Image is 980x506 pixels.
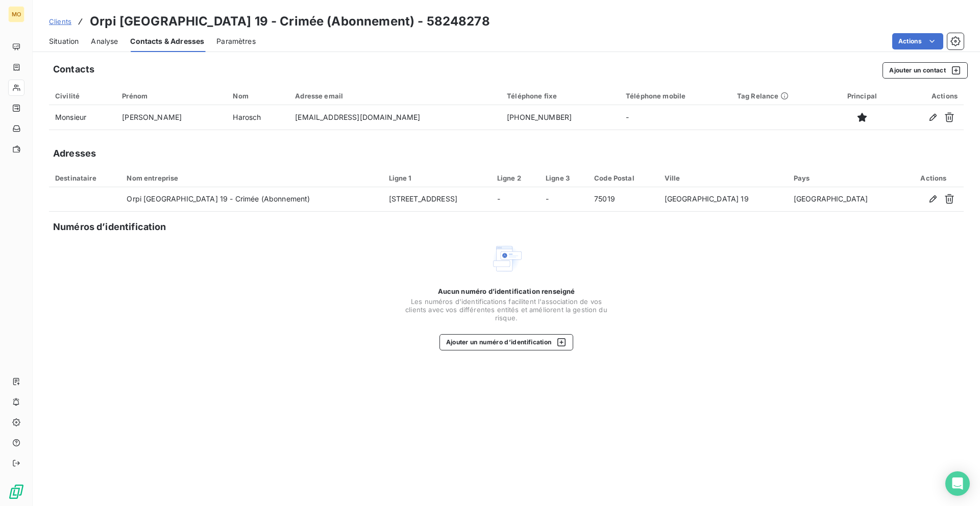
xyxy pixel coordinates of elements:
td: - [620,105,731,130]
div: Ligne 2 [497,174,533,182]
div: MO [8,6,24,22]
td: Orpi [GEOGRAPHIC_DATA] 19 - Crimée (Abonnement) [120,187,382,212]
a: Clients [49,16,71,27]
td: - [540,187,588,212]
span: Situation [49,36,79,46]
td: Harosch [227,105,289,130]
h5: Numéros d’identification [53,220,166,234]
h5: Contacts [53,62,94,77]
div: Actions [910,174,958,182]
td: [GEOGRAPHIC_DATA] [788,187,903,212]
span: Aucun numéro d’identification renseigné [438,287,575,295]
div: Ligne 3 [546,174,582,182]
td: 75019 [588,187,658,212]
div: Ligne 1 [389,174,485,182]
div: Téléphone mobile [626,92,725,100]
div: Open Intercom Messenger [945,471,970,496]
td: [PHONE_NUMBER] [501,105,620,130]
td: - [491,187,540,212]
div: Téléphone fixe [507,92,614,100]
div: Prénom [122,92,220,100]
td: Monsieur [49,105,116,130]
span: Contacts & Adresses [130,36,204,46]
td: [STREET_ADDRESS] [383,187,491,212]
div: Pays [794,174,897,182]
div: Tag Relance [737,92,824,100]
div: Civilité [55,92,110,100]
div: Code Postal [594,174,652,182]
span: Paramètres [216,36,256,46]
div: Nom [233,92,283,100]
h3: Orpi [GEOGRAPHIC_DATA] 19 - Crimée (Abonnement) - 58248278 [90,12,490,31]
img: Empty state [490,242,523,275]
div: Principal [836,92,888,100]
div: Destinataire [55,174,114,182]
button: Ajouter un contact [883,62,968,79]
span: Clients [49,17,71,26]
div: Actions [900,92,958,100]
span: Les numéros d'identifications facilitent l'association de vos clients avec vos différentes entité... [404,297,608,322]
button: Actions [892,33,943,49]
td: [EMAIL_ADDRESS][DOMAIN_NAME] [289,105,501,130]
div: Ville [665,174,781,182]
div: Adresse email [295,92,495,100]
button: Ajouter un numéro d’identification [439,334,574,350]
img: Logo LeanPay [8,484,24,500]
h5: Adresses [53,146,96,161]
span: Analyse [91,36,118,46]
td: [GEOGRAPHIC_DATA] 19 [658,187,788,212]
td: [PERSON_NAME] [116,105,227,130]
div: Nom entreprise [127,174,376,182]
